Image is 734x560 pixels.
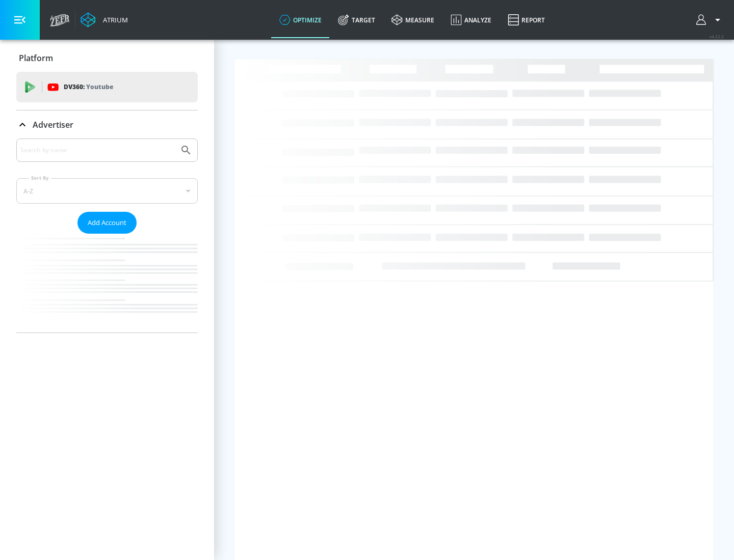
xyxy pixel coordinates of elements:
[442,2,500,38] a: Analyze
[16,44,198,72] div: Platform
[33,119,73,130] p: Advertiser
[88,217,126,229] span: Add Account
[330,2,383,38] a: Target
[29,175,51,181] label: Sort By
[20,144,175,157] input: Search by name
[16,138,198,332] div: Advertiser
[500,2,553,38] a: Report
[86,81,113,92] p: Youtube
[16,72,198,102] div: DV360: Youtube
[64,81,113,93] p: DV360:
[81,12,128,27] a: Atrium
[710,34,724,39] span: v 4.22.2
[16,178,198,204] div: A-Z
[271,2,330,38] a: optimize
[99,15,128,24] div: Atrium
[16,234,198,332] nav: list of Advertiser
[19,52,53,64] p: Platform
[383,2,442,38] a: measure
[77,212,137,234] button: Add Account
[16,110,198,139] div: Advertiser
